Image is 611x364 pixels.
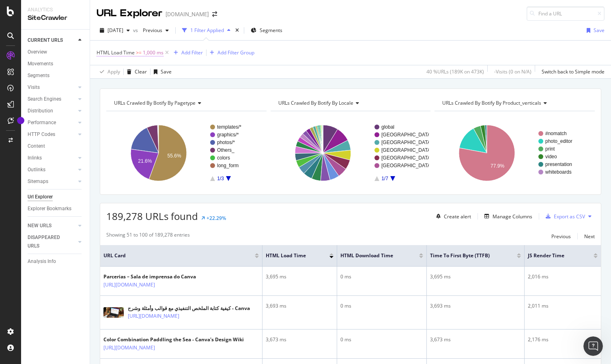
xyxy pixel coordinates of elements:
button: Manage Columns [481,211,532,221]
button: Previous [140,24,172,37]
text: photos/* [217,140,235,145]
a: Url Explorer [28,193,84,201]
button: Add Filter Group [207,48,254,58]
div: 0 ms [340,336,423,343]
div: 0 ms [340,302,423,310]
text: templates/* [217,124,241,130]
a: Inlinks [28,154,76,162]
div: +22.29% [207,215,226,222]
a: DISAPPEARED URLS [28,233,76,250]
text: [GEOGRAPHIC_DATA] [381,147,432,153]
div: Next [584,233,595,240]
div: Analytics [28,6,83,13]
text: 21.6% [138,158,152,164]
div: CURRENT URLS [28,36,63,45]
div: URL Explorer [97,6,162,20]
button: Apply [97,65,120,78]
text: [GEOGRAPHIC_DATA] [381,132,432,138]
a: Sitemaps [28,177,76,186]
div: Performance [28,118,56,127]
div: Url Explorer [28,193,53,201]
div: 1 Filter Applied [190,27,224,34]
span: 1,000 ms [143,47,164,58]
div: 0 ms [340,273,423,280]
a: Content [28,142,84,151]
div: 3,673 ms [266,336,333,343]
a: Segments [28,71,84,80]
a: Visits [28,83,76,92]
div: times [234,26,241,34]
div: Outlinks [28,166,45,174]
div: Color Combination Paddling the Sea - Canva's Design Wiki [103,336,244,343]
div: Content [28,142,45,151]
a: Search Engines [28,95,76,103]
span: >= [136,49,142,56]
div: 2,176 ms [528,336,598,343]
a: [URL][DOMAIN_NAME] [128,312,179,320]
text: print [545,146,555,152]
text: 77.9% [491,163,504,169]
text: video [545,154,557,159]
h4: URLs Crawled By Botify By locale [277,97,424,110]
text: 1/3 [217,176,224,181]
span: vs [133,27,140,34]
a: HTTP Codes [28,130,76,139]
div: 3,695 ms [266,273,333,280]
button: Previous [551,231,571,241]
a: [URL][DOMAIN_NAME] [103,281,155,289]
div: Previous [551,233,571,240]
div: NEW URLS [28,222,52,230]
span: 189,278 URLs found [106,209,198,223]
div: HTTP Codes [28,130,55,139]
span: HTML Download Time [340,252,407,259]
div: SiteCrawler [28,13,83,23]
button: Create alert [433,210,471,223]
span: Time To First Byte (TTFB) [430,252,505,259]
text: [GEOGRAPHIC_DATA] [381,163,432,168]
button: Save [151,65,172,78]
button: Export as CSV [542,210,585,223]
text: colors [217,155,230,161]
div: Switch back to Simple mode [542,68,605,75]
div: Save [161,68,172,75]
text: [GEOGRAPHIC_DATA] [381,140,432,145]
div: Explorer Bookmarks [28,205,71,213]
span: HTML Load Time [97,49,135,56]
div: Parcerias – Sala de imprensa do Canva [103,273,196,280]
span: 2025 Sep. 14th [108,27,123,34]
div: Visits [28,83,40,92]
button: Clear [124,65,147,78]
iframe: Intercom live chat [583,336,603,356]
div: Add Filter Group [217,49,254,56]
svg: A chart. [435,118,593,188]
text: #nomatch [545,131,567,136]
text: presentation [545,162,572,167]
a: Overview [28,48,84,56]
div: 3,693 ms [266,302,333,310]
div: Segments [28,71,49,80]
text: photo_editor [545,138,572,144]
div: Apply [108,68,120,75]
div: A chart. [106,118,265,188]
div: Distribution [28,107,53,115]
text: Others_ [217,147,235,153]
span: URL Card [103,252,253,259]
img: main image [103,307,124,318]
h4: URLs Crawled By Botify By pagetype [112,97,259,110]
text: 55.6% [168,153,181,159]
text: 1/7 [381,176,388,181]
div: Analysis Info [28,257,56,266]
div: Movements [28,60,53,68]
div: Overview [28,48,47,56]
a: [URL][DOMAIN_NAME] [103,344,155,352]
svg: A chart. [271,118,429,188]
a: Outlinks [28,166,76,174]
text: global [381,124,394,130]
span: Segments [260,27,282,34]
button: 1 Filter Applied [179,24,234,37]
div: Manage Columns [493,213,532,220]
div: arrow-right-arrow-left [212,11,217,17]
button: Switch back to Simple mode [538,65,605,78]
